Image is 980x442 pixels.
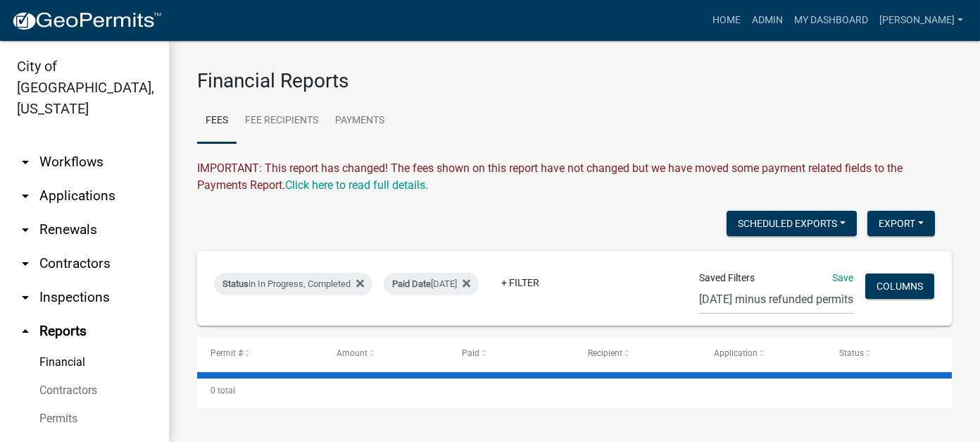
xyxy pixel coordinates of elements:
[490,270,551,295] a: + Filter
[865,274,934,299] button: Columns
[789,7,874,34] a: My Dashboard
[237,99,327,144] a: Fee Recipients
[337,348,367,358] span: Amount
[699,271,755,286] span: Saved Filters
[197,337,323,371] datatable-header-cell: Permit #
[463,348,480,358] span: Paid
[832,272,853,283] a: Save
[197,160,952,194] div: IMPORTANT: This report has changed! The fees shown on this report have not changed but we have mo...
[197,69,952,93] h3: Financial Reports
[285,178,428,192] a: Click here to read full details.
[327,99,393,144] a: Payments
[867,211,935,236] button: Export
[839,348,864,358] span: Status
[727,211,857,236] button: Scheduled Exports
[17,188,34,204] i: arrow_drop_down
[874,7,969,34] a: [PERSON_NAME]
[714,348,758,358] span: Application
[701,337,827,371] datatable-header-cell: Application
[707,7,746,34] a: Home
[222,278,249,289] span: Status
[588,348,622,358] span: Recipient
[17,255,34,272] i: arrow_drop_down
[285,178,428,192] wm-modal-confirm: Upcoming Changes to Daily Fees Report
[392,278,431,289] span: Paid Date
[17,289,34,306] i: arrow_drop_down
[826,337,952,371] datatable-header-cell: Status
[17,323,34,340] i: arrow_drop_up
[574,337,701,371] datatable-header-cell: Recipient
[448,337,574,371] datatable-header-cell: Paid
[197,373,952,408] div: 0 total
[384,273,479,295] div: [DATE]
[17,154,34,171] i: arrow_drop_down
[323,337,449,371] datatable-header-cell: Amount
[211,348,243,358] span: Permit #
[214,273,372,295] div: in In Progress, Completed
[17,221,34,238] i: arrow_drop_down
[746,7,789,34] a: Admin
[197,99,237,144] a: Fees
